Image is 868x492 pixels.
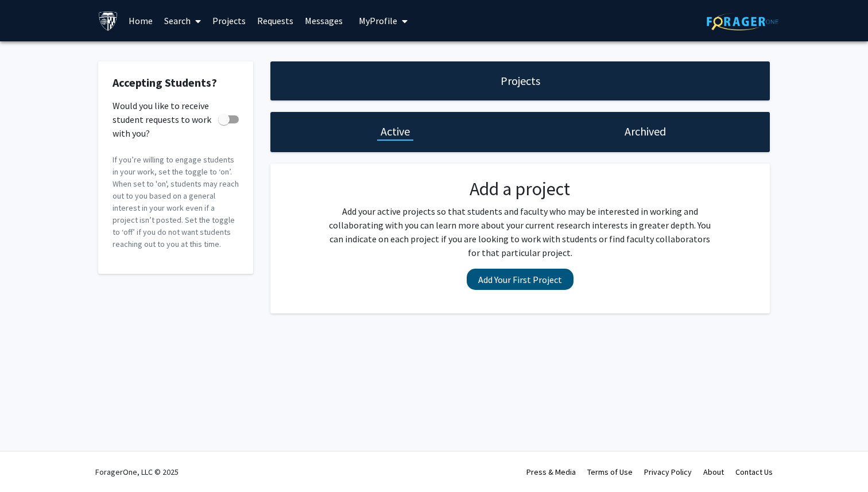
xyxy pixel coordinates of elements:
[625,123,666,140] h1: Archived
[381,123,410,140] h1: Active
[703,467,724,477] a: About
[113,99,214,140] span: Would you like to receive student requests to work with you?
[467,269,573,290] button: Add Your First Project
[9,440,49,483] iframe: Chat
[158,1,207,41] a: Search
[299,1,348,41] a: Messages
[95,452,179,492] div: ForagerOne, LLC © 2025
[325,204,715,259] p: Add your active projects so that students and faculty who may be interested in working and collab...
[735,467,773,477] a: Contact Us
[251,1,299,41] a: Requests
[501,73,540,89] h1: Projects
[359,15,397,26] span: My Profile
[325,178,715,200] h2: Add a project
[98,11,118,31] img: Johns Hopkins University Logo
[113,76,239,90] h2: Accepting Students?
[207,1,251,41] a: Projects
[587,467,633,477] a: Terms of Use
[644,467,692,477] a: Privacy Policy
[707,13,778,30] img: ForagerOne Logo
[123,1,158,41] a: Home
[113,154,239,250] p: If you’re willing to engage students in your work, set the toggle to ‘on’. When set to 'on', stud...
[526,467,576,477] a: Press & Media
